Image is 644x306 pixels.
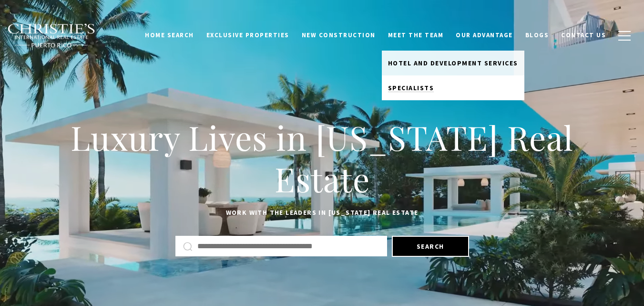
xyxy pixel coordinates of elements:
[561,31,606,39] span: Contact Us
[519,26,555,44] a: Blogs
[302,31,376,39] span: New Construction
[450,26,519,44] a: Our Advantage
[388,84,434,92] span: Specialists
[388,59,518,67] span: Hotel and Development Services
[525,31,549,39] span: Blogs
[7,23,96,48] img: Christie's International Real Estate black text logo
[296,26,382,44] a: New Construction
[139,26,200,44] a: Home Search
[456,31,513,39] span: Our Advantage
[200,26,296,44] a: Exclusive Properties
[392,236,469,257] button: Search
[24,207,620,219] p: Work with the leaders in [US_STATE] Real Estate
[382,75,524,100] a: Specialists
[382,26,450,44] a: Meet the Team
[206,31,289,39] span: Exclusive Properties
[24,116,620,200] h1: Luxury Lives in [US_STATE] Real Estate
[382,51,524,75] a: Hotel and Development Services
